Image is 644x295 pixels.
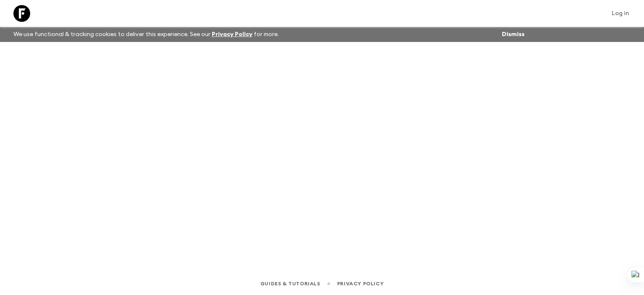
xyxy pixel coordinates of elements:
p: We use functional & tracking cookies to deliver this experience. See our for more. [10,27,282,42]
a: Privacy Policy [212,31,252,37]
a: Guides & Tutorials [260,279,320,288]
a: Privacy Policy [337,279,384,288]
a: Log in [607,8,634,19]
button: Dismiss [500,29,527,40]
